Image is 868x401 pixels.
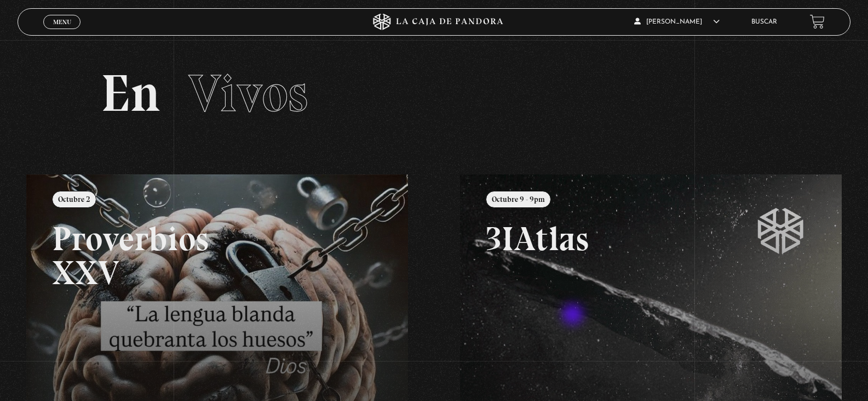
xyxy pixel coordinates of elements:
span: Cerrar [49,27,75,35]
span: Vivos [188,62,308,125]
span: Menu [53,19,71,25]
h2: En [101,67,767,120]
a: View your shopping cart [810,14,825,29]
span: [PERSON_NAME] [634,19,720,25]
a: Buscar [751,19,777,25]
